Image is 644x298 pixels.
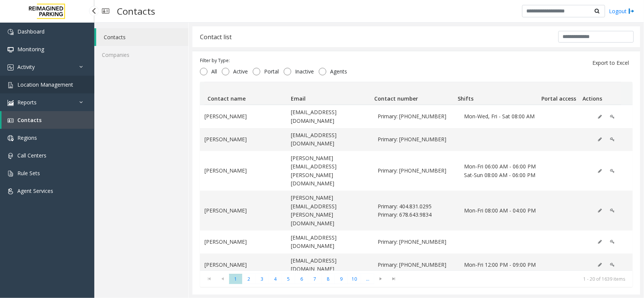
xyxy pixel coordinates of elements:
td: [PERSON_NAME][EMAIL_ADDRESS][PERSON_NAME][DOMAIN_NAME] [286,151,373,191]
span: Portal [260,68,283,75]
th: Email [288,82,371,105]
input: All [200,68,207,75]
span: Mon-Fri 12:00 PM - 09:00 PM [464,261,541,269]
button: Edit Portal Access (disabled) [606,111,619,122]
td: [PERSON_NAME] [200,191,286,231]
span: Primary: 404-409-1757 [378,167,455,175]
button: Edit (disabled) [594,236,606,248]
span: Dashboard [17,28,45,35]
span: Reports [17,99,37,106]
span: Contacts [17,116,41,124]
span: Page 6 [295,274,308,284]
span: Go to the last page [387,274,401,284]
img: 'icon' [8,82,14,88]
span: Page 5 [282,274,295,284]
span: Inactive [291,68,318,75]
span: Page 3 [255,274,269,284]
span: Page 8 [321,274,335,284]
a: Companies [94,46,188,64]
th: Contact number [371,82,455,105]
button: Edit Portal Access (disabled) [606,134,619,145]
span: Call Centers [17,152,46,159]
input: Agents [319,68,326,75]
span: Primary: 404-688-6492 [378,135,455,144]
span: Mon-Fri 06:00 AM - 06:00 PM [464,162,541,171]
td: [PERSON_NAME] [200,231,286,254]
img: 'icon' [8,135,14,141]
span: Mon-Fri 08:00 AM - 04:00 PM [464,206,541,215]
div: Data table [200,82,633,270]
span: Agents [326,68,351,75]
img: logout [629,7,635,15]
span: All [207,68,221,75]
span: Agent Services [17,187,53,194]
span: Primary: 404.831.0295 [378,202,455,211]
span: Regions [17,134,37,141]
div: Contact list [200,32,232,42]
span: Page 1 [229,274,242,284]
a: Logout [609,7,635,15]
td: [EMAIL_ADDRESS][DOMAIN_NAME] [286,254,373,277]
img: 'icon' [8,153,14,159]
span: Go to the next page [376,276,386,282]
span: Primary: 678.643.9834 [378,211,455,219]
th: Actions [580,82,622,105]
img: 'icon' [8,47,14,53]
span: Primary: 404-597-0824 [378,112,455,121]
span: Page 11 [361,274,374,284]
button: Edit Portal Access (disabled) [606,205,619,216]
td: [PERSON_NAME][EMAIL_ADDRESS][PERSON_NAME][DOMAIN_NAME] [286,191,373,231]
button: Edit Portal Access (disabled) [606,259,619,270]
button: Edit (disabled) [594,205,606,216]
span: Page 7 [308,274,321,284]
span: Rule Sets [17,170,40,177]
span: Activity [17,63,35,70]
button: Edit (disabled) [594,134,606,145]
button: Edit (disabled) [594,165,606,177]
td: [PERSON_NAME] [200,254,286,277]
th: Shifts [455,82,538,105]
input: Portal [253,68,260,75]
td: [EMAIL_ADDRESS][DOMAIN_NAME] [286,128,373,151]
span: Mon-Wed, Fri - Sat 08:00 AM [464,112,541,121]
img: 'icon' [8,171,14,177]
div: Filter by Type: [200,57,351,64]
input: Inactive [284,68,291,75]
img: 'icon' [8,188,14,194]
span: Location Management [17,81,73,88]
a: Contacts [2,111,94,129]
span: Page 4 [269,274,282,284]
span: Page 9 [335,274,348,284]
span: Page 10 [348,274,361,284]
span: Page 2 [242,274,255,284]
span: Active [229,68,252,75]
button: Edit Portal Access (disabled) [606,236,619,248]
kendo-pager-info: 1 - 20 of 1639 items [405,276,625,282]
button: Edit Portal Access (disabled) [606,165,619,177]
th: Portal access [538,82,580,105]
td: [PERSON_NAME] [200,151,286,191]
span: Sat-Sun 08:00 AM - 06:00 PM [464,171,541,179]
img: 'icon' [8,29,14,35]
img: 'icon' [8,100,14,106]
button: Edit (disabled) [594,111,606,122]
button: Edit (disabled) [594,259,606,270]
input: Active [222,68,229,75]
span: Go to the last page [389,276,399,282]
img: pageIcon [102,2,109,20]
td: [PERSON_NAME] [200,128,286,151]
span: Primary: 205-451-2567 [378,261,455,269]
button: Export to Excel [588,57,633,69]
span: Go to the next page [374,274,387,284]
span: Primary: 404-536-4923 [378,238,455,246]
img: 'icon' [8,64,14,70]
h3: Contacts [113,2,159,20]
td: [EMAIL_ADDRESS][DOMAIN_NAME] [286,231,373,254]
th: Contact name [204,82,288,105]
img: 'icon' [8,118,14,124]
a: Contacts [96,28,188,46]
span: Monitoring [17,46,44,53]
td: [EMAIL_ADDRESS][DOMAIN_NAME] [286,105,373,128]
td: [PERSON_NAME] [200,105,286,128]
